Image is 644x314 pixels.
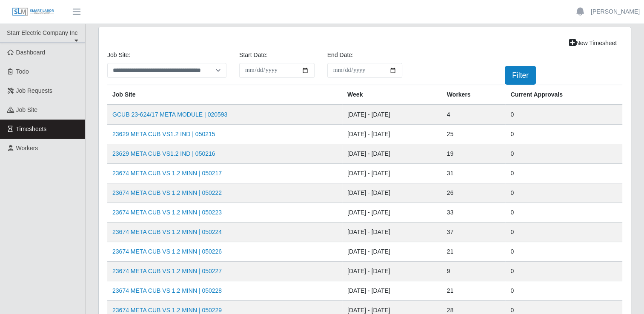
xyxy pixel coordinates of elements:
td: [DATE] - [DATE] [342,262,442,281]
td: 33 [442,203,506,223]
td: 0 [505,144,622,164]
a: 23629 META CUB VS1.2 IND | 050216 [112,150,215,157]
span: Dashboard [16,49,46,56]
label: End Date: [327,51,354,60]
td: 26 [442,183,506,203]
a: 23674 META CUB VS 1.2 MINN | 050217 [112,170,222,177]
td: 0 [505,105,622,125]
td: [DATE] - [DATE] [342,203,442,223]
a: 23674 META CUB VS 1.2 MINN | 050228 [112,287,222,294]
td: 0 [505,281,622,301]
td: 37 [442,223,506,242]
td: 9 [442,262,506,281]
td: 21 [442,242,506,262]
td: 19 [442,144,506,164]
a: 23674 META CUB VS 1.2 MINN | 050222 [112,189,222,196]
label: Start Date: [239,51,268,60]
img: SLM Logo [12,7,54,17]
td: 0 [505,242,622,262]
a: 23674 META CUB VS 1.2 MINN | 050223 [112,209,222,216]
a: 23674 META CUB VS 1.2 MINN | 050229 [112,307,222,314]
td: 4 [442,105,506,125]
th: Current Approvals [505,85,622,105]
td: [DATE] - [DATE] [342,242,442,262]
td: 25 [442,125,506,144]
span: Workers [16,145,38,151]
span: job site [16,106,38,113]
td: [DATE] - [DATE] [342,144,442,164]
td: [DATE] - [DATE] [342,164,442,183]
td: 0 [505,125,622,144]
td: 21 [442,281,506,301]
a: 23629 META CUB VS1.2 IND | 050215 [112,131,215,137]
a: New Timesheet [564,36,622,51]
span: Job Requests [16,87,53,94]
td: [DATE] - [DATE] [342,125,442,144]
a: 23674 META CUB VS 1.2 MINN | 050226 [112,248,222,255]
span: Todo [16,68,29,75]
a: 23674 META CUB VS 1.2 MINN | 050227 [112,268,222,274]
td: [DATE] - [DATE] [342,183,442,203]
label: job site: [107,51,130,60]
th: Week [342,85,442,105]
td: 31 [442,164,506,183]
td: [DATE] - [DATE] [342,281,442,301]
td: [DATE] - [DATE] [342,223,442,242]
td: 0 [505,164,622,183]
td: 0 [505,223,622,242]
th: Workers [442,85,506,105]
a: GCUB 23-624/17 META MODULE | 020593 [112,111,227,118]
span: Timesheets [16,126,47,132]
td: [DATE] - [DATE] [342,105,442,125]
td: 0 [505,203,622,223]
button: Filter [505,66,536,85]
th: job site [107,85,342,105]
td: 0 [505,262,622,281]
a: 23674 META CUB VS 1.2 MINN | 050224 [112,228,222,235]
td: 0 [505,183,622,203]
a: [PERSON_NAME] [591,7,640,16]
